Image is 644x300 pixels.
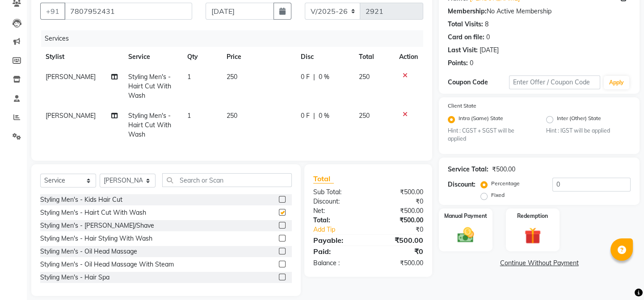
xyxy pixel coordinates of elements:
div: Styling Men's - Oil Head Massage [40,247,137,256]
span: 0 % [319,111,329,121]
div: ₹0 [379,225,430,234]
th: Service [123,47,182,67]
div: ₹0 [368,246,430,257]
div: ₹500.00 [368,235,430,246]
label: Percentage [491,179,520,187]
div: 8 [485,20,488,29]
th: Action [394,47,423,67]
label: Fixed [491,191,505,199]
button: +91 [40,3,65,20]
div: Points: [448,58,468,68]
div: [DATE] [480,46,499,55]
th: Disc [295,47,354,67]
div: 0 [470,58,473,68]
div: Styling Men's - [PERSON_NAME]/Shave [40,221,154,230]
div: ₹500.00 [368,187,430,197]
input: Search or Scan [162,173,292,187]
a: Add Tip [307,225,379,234]
span: 250 [359,73,370,81]
label: Client State [448,102,476,110]
span: 250 [227,112,237,120]
div: Paid: [307,246,368,257]
small: Hint : IGST will be applied [546,127,631,135]
div: Membership: [448,7,487,16]
span: [PERSON_NAME] [46,73,96,81]
div: Services [41,30,430,47]
div: No Active Membership [448,7,631,16]
th: Price [221,47,296,67]
div: Net: [307,206,368,216]
span: Total [313,174,334,183]
label: Intra (Same) State [459,114,503,125]
th: Stylist [40,47,123,67]
span: | [313,111,315,121]
th: Total [354,47,394,67]
span: Styling Men's - Hairt Cut With Wash [128,73,171,100]
span: 0 F [301,72,310,82]
img: _gift.svg [519,225,546,246]
div: Service Total: [448,165,488,174]
span: 250 [359,112,370,120]
div: Payable: [307,235,368,246]
div: ₹500.00 [368,216,430,225]
div: Discount: [448,180,476,189]
label: Manual Payment [444,212,487,220]
input: Enter Offer / Coupon Code [509,75,600,89]
a: Continue Without Payment [441,258,638,268]
div: Total: [307,216,368,225]
div: ₹500.00 [368,258,430,268]
div: ₹0 [368,197,430,206]
span: 1 [187,73,191,81]
div: ₹500.00 [492,165,515,174]
img: _cash.svg [452,225,479,244]
span: Styling Men's - Hairt Cut With Wash [128,112,171,138]
div: Styling Men's - Hairt Cut With Wash [40,208,146,217]
div: Last Visit: [448,46,478,55]
div: Discount: [307,197,368,206]
div: Styling Men's - Hair Styling With Wash [40,234,152,243]
label: Redemption [517,212,548,220]
div: Sub Total: [307,187,368,197]
small: Hint : CGST + SGST will be applied [448,127,532,143]
button: Apply [604,76,629,89]
div: Styling Men's - Oil Head Massage With Steam [40,260,174,269]
th: Qty [182,47,221,67]
span: 0 F [301,111,310,121]
span: 250 [227,73,237,81]
span: [PERSON_NAME] [46,112,96,120]
div: Card on file: [448,33,484,42]
input: Search by Name/Mobile/Email/Code [64,3,192,20]
label: Inter (Other) State [557,114,601,125]
div: ₹500.00 [368,206,430,216]
div: 0 [486,33,490,42]
div: Styling Men's - Hair Spa [40,273,109,282]
div: Total Visits: [448,20,483,29]
div: Styling Men's - Kids Hair Cut [40,195,122,204]
span: 0 % [319,72,329,82]
span: | [313,72,315,82]
span: 1 [187,112,191,120]
div: Balance : [307,258,368,268]
div: Coupon Code [448,78,509,87]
